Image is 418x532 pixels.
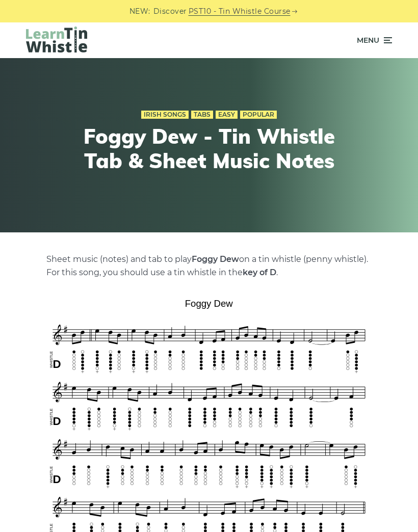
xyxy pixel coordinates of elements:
strong: key of D [243,268,276,277]
span: Menu [357,28,379,53]
h1: Foggy Dew - Tin Whistle Tab & Sheet Music Notes [71,124,347,173]
a: Easy [216,111,238,119]
strong: Foggy Dew [192,254,239,264]
a: Popular [240,111,277,119]
img: LearnTinWhistle.com [26,26,87,52]
p: Sheet music (notes) and tab to play on a tin whistle (penny whistle). For this song, you should u... [46,253,372,279]
a: Tabs [191,111,213,119]
a: Irish Songs [141,111,189,119]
